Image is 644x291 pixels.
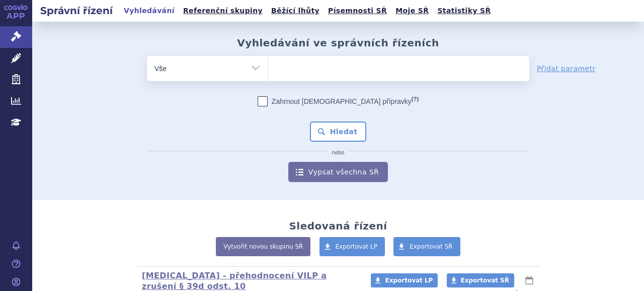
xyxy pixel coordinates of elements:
a: Běžící lhůty [268,4,323,18]
h2: Sledovaná řízení [289,220,387,232]
abbr: (?) [412,96,419,102]
a: Referenční skupiny [180,4,266,18]
a: [MEDICAL_DATA] - přehodnocení VILP a zrušení § 39d odst. 10 [142,271,327,291]
button: lhůty [524,274,534,286]
button: Hledat [310,122,367,142]
a: Exportovat LP [371,273,438,287]
a: Písemnosti SŘ [325,4,390,18]
a: Moje SŘ [392,4,432,18]
a: Exportovat SŘ [393,237,460,256]
span: Exportovat LP [385,277,433,284]
a: Vyhledávání [121,4,178,18]
span: Exportovat SŘ [410,243,453,250]
span: Exportovat SŘ [461,277,509,284]
a: Exportovat LP [319,237,385,256]
a: Vytvořit novou skupinu SŘ [216,237,310,256]
i: nebo [327,150,350,156]
a: Statistiky SŘ [434,4,494,18]
label: Zahrnout [DEMOGRAPHIC_DATA] přípravky [258,96,419,106]
a: Přidat parametr [537,64,596,74]
span: Exportovat LP [336,243,378,250]
a: Exportovat SŘ [447,273,514,287]
h2: Vyhledávání ve správních řízeních [237,37,439,49]
a: Vypsat všechna SŘ [288,162,388,182]
h2: Správní řízení [32,4,121,18]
